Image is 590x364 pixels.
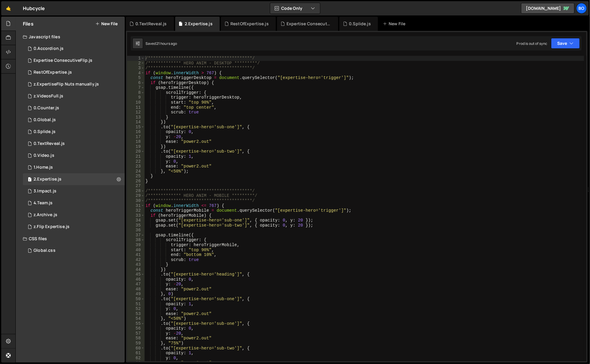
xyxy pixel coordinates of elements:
[127,159,145,164] div: 22
[521,3,575,14] a: [DOMAIN_NAME]
[127,262,145,267] div: 43
[23,150,125,162] div: 15889/43216.js
[127,115,145,120] div: 13
[127,154,145,159] div: 21
[34,165,53,170] div: 1.Home.js
[127,277,145,282] div: 46
[23,126,125,138] div: 15889/43273.js
[127,267,145,272] div: 44
[127,356,145,361] div: 62
[551,38,580,49] button: Save
[127,125,145,130] div: 15
[270,3,320,14] button: Code Only
[127,336,145,341] div: 58
[23,162,125,173] div: 15889/42417.js
[127,346,145,351] div: 60
[127,203,145,208] div: 31
[34,70,72,75] div: RestOfExpertise.js
[95,21,118,26] button: New File
[23,197,125,209] div: 15889/43677.js
[23,138,125,150] div: 15889/42505.js
[34,46,64,51] div: 0.Accordion.js
[127,193,145,198] div: 29
[127,228,145,233] div: 36
[23,221,125,233] div: 15889/43683.js
[28,178,31,182] span: 1
[145,41,177,46] div: Saved
[127,164,145,169] div: 23
[127,297,145,302] div: 50
[127,233,145,238] div: 37
[34,153,54,158] div: 0.Video.js
[127,238,145,243] div: 38
[23,209,125,221] div: 15889/42433.js
[127,71,145,76] div: 4
[185,21,213,27] div: 2.Expertise.js
[127,341,145,346] div: 59
[383,21,408,27] div: New File
[127,198,145,203] div: 30
[127,90,145,95] div: 8
[127,105,145,110] div: 11
[34,82,99,87] div: z.ExpertiseFlip Nuts manually.js
[127,66,145,71] div: 3
[127,189,145,194] div: 28
[34,248,56,253] div: Global.css
[127,174,145,179] div: 25
[127,85,145,90] div: 7
[127,56,145,61] div: 1
[127,169,145,174] div: 24
[34,117,56,123] div: 0.Global.js
[127,179,145,184] div: 26
[127,80,145,86] div: 6
[23,20,34,27] h2: Files
[23,102,125,114] div: 15889/42709.js
[576,3,587,14] a: Bo
[517,41,548,46] div: Prod is out of sync
[23,78,125,90] div: 15889/45513.js
[16,233,125,245] div: CSS files
[34,105,59,111] div: 0.Counter.js
[127,183,145,189] div: 27
[230,21,269,27] div: RestOfExpertise.js
[127,129,145,134] div: 16
[127,272,145,277] div: 45
[23,185,125,197] div: 15889/43502.js
[34,141,65,146] div: 0.TextReveal.js
[127,208,145,213] div: 32
[127,248,145,253] div: 40
[127,139,145,144] div: 18
[127,302,145,307] div: 51
[127,316,145,321] div: 54
[127,213,145,218] div: 33
[287,21,331,27] div: Expertise ConsecutiveFlip.js
[127,144,145,149] div: 19
[127,326,145,331] div: 56
[23,43,125,55] div: 15889/43250.js
[127,287,145,292] div: 48
[156,41,177,46] div: 21 hours ago
[34,177,61,182] div: 2.Expertise.js
[127,110,145,115] div: 12
[127,243,145,248] div: 39
[23,114,125,126] div: 15889/42631.js
[127,306,145,311] div: 52
[127,331,145,336] div: 57
[127,149,145,154] div: 20
[23,173,125,185] div: 15889/42773.js
[23,5,45,12] div: Hubcycle
[127,252,145,257] div: 41
[34,94,63,99] div: z.VideosFull.js
[34,129,56,134] div: 0.Splide.js
[127,292,145,297] div: 49
[34,212,57,218] div: z.Archive.js
[34,200,53,206] div: 4.Team.js
[34,189,56,194] div: 3.Impact.js
[23,67,125,78] div: 15889/46008.js
[127,223,145,228] div: 35
[34,224,69,230] div: z.Flip Expertise.js
[127,218,145,223] div: 34
[127,257,145,262] div: 42
[127,120,145,125] div: 14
